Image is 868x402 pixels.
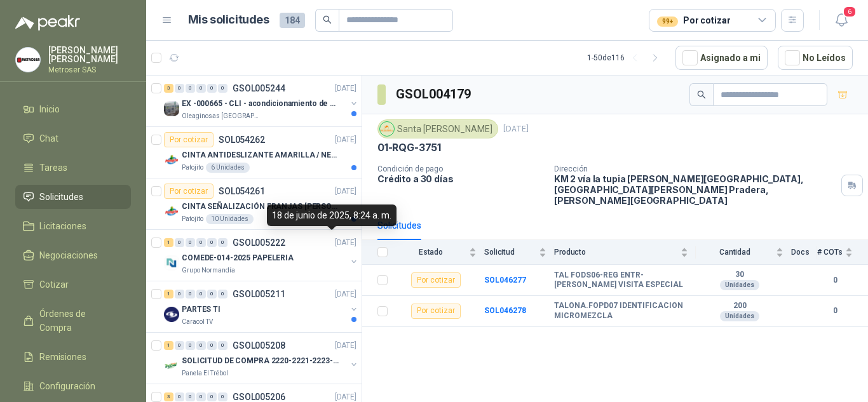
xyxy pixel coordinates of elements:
[395,240,484,265] th: Estado
[39,190,83,204] span: Solicitudes
[196,84,206,93] div: 0
[554,173,836,206] p: KM 2 vía la tupia [PERSON_NAME][GEOGRAPHIC_DATA], [GEOGRAPHIC_DATA][PERSON_NAME] Pradera , [PERSO...
[817,274,853,286] b: 0
[39,102,60,116] span: Inicio
[39,248,98,262] span: Negociaciones
[39,307,119,335] span: Órdenes de Compra
[182,149,340,161] p: CINTA ANTIDESLIZANTE AMARILLA / NEGRA
[218,238,227,247] div: 0
[186,341,195,350] div: 0
[164,152,179,168] img: Company Logo
[697,90,706,99] span: search
[206,214,254,224] div: 10 Unidades
[175,392,184,401] div: 0
[554,164,836,173] p: Dirección
[843,6,857,18] span: 6
[182,317,213,327] p: Caracol TV
[182,163,203,173] p: Patojito
[182,355,340,367] p: SOLICITUD DE COMPRA 2220-2221-2223-2224
[206,163,250,173] div: 6 Unidades
[267,204,397,226] div: 18 de junio de 2025, 8:24 a. m.
[182,265,235,276] p: Grupo Normandía
[164,132,214,147] div: Por cotizar
[484,240,554,265] th: Solicitud
[554,301,688,321] b: TALONA.FOPD07 IDENTIFICACION MICROMEZCLA
[16,48,40,72] img: Company Logo
[164,392,173,401] div: 3
[186,392,195,401] div: 0
[15,15,80,30] img: Logo peakr
[182,214,203,224] p: Patojito
[233,392,285,401] p: GSOL005206
[146,178,362,230] a: Por cotizarSOL054261[DATE] Company LogoCINTA SEÑALIZACIÓN FRANJAS [PERSON_NAME] NEGRAPatojito10 U...
[335,134,356,146] p: [DATE]
[335,288,356,300] p: [DATE]
[182,111,262,121] p: Oleaginosas [GEOGRAPHIC_DATA][PERSON_NAME]
[830,9,853,32] button: 6
[395,248,466,257] span: Estado
[164,101,179,116] img: Company Logo
[207,290,217,298] div: 0
[696,270,783,280] b: 30
[233,290,285,298] p: GSOL005211
[484,276,526,285] a: SOL046277
[696,301,783,311] b: 200
[218,290,227,298] div: 0
[39,219,86,233] span: Licitaciones
[164,84,173,93] div: 3
[817,248,843,257] span: # COTs
[207,84,217,93] div: 0
[175,290,184,298] div: 0
[377,173,544,184] p: Crédito a 30 días
[15,97,131,121] a: Inicio
[164,204,179,219] img: Company Logo
[39,350,86,364] span: Remisiones
[164,307,179,322] img: Company Logo
[233,238,285,247] p: GSOL005222
[219,187,265,196] p: SOL054261
[164,286,359,327] a: 1 0 0 0 0 0 GSOL005211[DATE] Company LogoPARTES TICaracol TV
[377,119,498,138] div: Santa [PERSON_NAME]
[720,311,759,321] div: Unidades
[164,235,359,276] a: 1 0 0 0 0 0 GSOL005222[DATE] Company LogoCOMEDE-014-2025 PAPELERIAGrupo Normandía
[15,345,131,369] a: Remisiones
[657,13,730,27] div: Por cotizar
[15,126,131,151] a: Chat
[675,46,768,70] button: Asignado a mi
[503,123,529,135] p: [DATE]
[15,243,131,267] a: Negociaciones
[48,46,131,64] p: [PERSON_NAME] [PERSON_NAME]
[164,290,173,298] div: 1
[484,306,526,315] a: SOL046278
[207,238,217,247] div: 0
[219,135,265,144] p: SOL054262
[188,11,269,29] h1: Mis solicitudes
[696,240,791,265] th: Cantidad
[182,98,340,110] p: EX -000665 - CLI - acondicionamiento de caja para
[335,340,356,352] p: [DATE]
[196,290,206,298] div: 0
[411,304,461,319] div: Por cotizar
[182,201,340,213] p: CINTA SEÑALIZACIÓN FRANJAS [PERSON_NAME] NEGRA
[554,271,688,290] b: TAL FODS06-REG ENTR-[PERSON_NAME] VISITA ESPECIAL
[15,272,131,297] a: Cotizar
[233,341,285,350] p: GSOL005208
[323,15,332,24] span: search
[720,280,759,290] div: Unidades
[554,240,696,265] th: Producto
[196,238,206,247] div: 0
[218,84,227,93] div: 0
[15,302,131,340] a: Órdenes de Compra
[39,161,67,175] span: Tareas
[377,141,441,154] p: 01-RQG-3751
[233,84,285,93] p: GSOL005244
[15,156,131,180] a: Tareas
[377,164,544,173] p: Condición de pago
[186,84,195,93] div: 0
[175,341,184,350] div: 0
[587,48,665,68] div: 1 - 50 de 116
[207,392,217,401] div: 0
[657,17,678,27] div: 99+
